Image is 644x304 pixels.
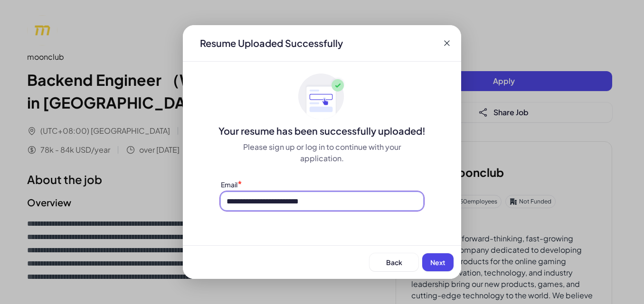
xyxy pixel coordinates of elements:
div: Please sign up or log in to continue with your application. [221,141,423,164]
div: Your resume has been successfully uploaded! [183,124,461,138]
label: Email [221,180,237,189]
button: Back [369,253,418,271]
button: Next [422,253,454,271]
span: Next [430,258,445,267]
div: Resume Uploaded Successfully [192,37,350,50]
span: Back [386,258,402,267]
img: ApplyedMaskGroup3.svg [298,73,346,120]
